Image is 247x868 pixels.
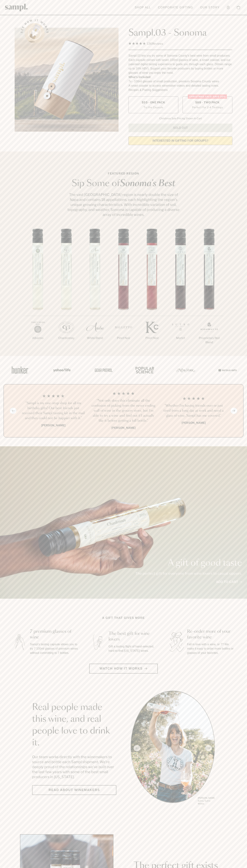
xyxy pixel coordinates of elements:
[133,362,155,378] img: Artboard_4_28b4d326-c26e-48f9-9c80-911f17d6414e_x450.png
[109,644,157,653] p: Gift a tasting flight of hand-selected, hard-to-find [US_STATE] wines.
[135,571,242,576] p: The perfect gift for everyone from wine lovers to casual sippers.
[166,336,195,340] p: Merlot
[9,362,31,378] img: Artboard_1_c8cd28af-0030-4af1-819c-248e302c7f06_x450.png
[10,408,16,414] button: Previous slide
[32,754,116,779] p: Our team works directly with the winemakers to source and bottle each Sampl shipment. We’re deepl...
[30,629,79,640] h3: 7 premium glasses of wine
[156,4,195,11] a: Corporate Gifting
[24,336,52,340] p: Albarino
[175,362,196,378] img: Artboard_3_0b291449-6e8c-4d07-b2c2-3f3601a19cd1_x450.png
[138,336,166,340] p: Pinot Noir
[52,336,81,340] p: Chardonnay
[81,336,109,340] p: White Blend
[198,797,215,805] p: [PERSON_NAME] Sutro, Sutro Wines
[128,79,232,84] li: 7x - 100ml glasses of small production, premium Sonoma County wines
[133,4,153,11] a: Shop All
[32,702,116,749] h2: Real people made this wine, and real people love to drink it.
[128,28,232,38] h1: Sampl.03 - Sonoma
[128,124,232,132] button: Sold Out
[30,642,79,655] p: Sampl's tasting capsule allows you to try 7 100ml glasses of premium wines without committing to ...
[25,23,45,43] button: See how it works
[51,362,72,378] img: Artboard_6_04f9a106-072f-468a-bdd7-f11783b05722_x450.png
[128,88,232,92] li: Recipes & Pairing Suggestions
[187,642,236,655] p: Fall in love with a wine, or 7? We make it easy to order more bottles or glasses of your favorites.
[187,629,236,640] h3: Re-order more of your favorite wine
[109,631,157,642] h3: The best gift for wine lovers
[92,362,114,378] img: Artboard_5_7fdae55a-36fd-43f7-8bfd-f74a06a2878e_x450.png
[89,664,158,674] button: Watch how it works
[66,171,181,176] p: Featured Region
[21,391,86,430] li: 1 / 4
[195,336,223,345] p: Proprietary Red Blend
[182,421,206,425] b: [PERSON_NAME]
[192,105,223,109] small: Perfect For 2-4 Tastings
[143,105,163,109] small: Try the Capsule
[198,4,221,11] a: Our Story
[138,229,166,352] li: 5 / 7
[195,101,220,104] span: $88 - Two Pack
[147,42,152,45] span: 136
[91,391,156,430] li: 2 / 4
[128,54,232,75] div: Sampl.03 lets you try some of Sonoma County's best wine from small producers. Each capsule comes ...
[41,424,65,427] b: [PERSON_NAME]
[142,101,165,104] span: $55 - One Pack
[131,691,215,806] div: slide 1
[109,229,138,352] li: 4 / 7
[231,408,237,414] button: Next slide
[120,179,175,188] em: Sonoma's Best
[109,336,138,340] p: Pinot Noir
[157,117,203,120] li: Christmas Sale Pricing Shown In Cart
[152,42,163,45] span: Reviews
[195,229,223,356] li: 7 / 7
[21,401,86,421] h3: “Sampl is my one-stop shop for all my birthday gifts! Our best friends just received their Sampl ...
[32,785,116,795] a: Read about Winemakers
[91,398,156,423] h3: “Not only does this eliminate all the confusion of picking from the never ending wall of wine in ...
[15,28,119,132] img: Sampl.03 - Sonoma
[128,136,232,145] a: interested in gifting for groups?
[216,580,242,584] a: Add to cart
[66,179,181,188] h2: Sip Some of
[66,192,181,217] p: The vast [GEOGRAPHIC_DATA] region is nearly double the size of Napa and contains 18 appellations,...
[5,4,28,11] img: Sampl logo
[161,391,226,430] li: 3 / 4
[161,403,226,418] h3: “Whether I'm having friends over or just tired from a long day at work and need a glass of wine, ...
[128,84,232,88] li: A smart coaster to access winemaker videos and detailed tasting notes.
[128,76,151,79] strong: What’s Included:
[128,41,163,46] div: 136Reviews
[188,94,227,99] div: Christmas SALE! Save 20%
[166,229,195,352] li: 6 / 7
[216,362,238,378] img: Artboard_7_5b34974b-f019-449e-91fb-745f8d0877ee_x450.png
[111,426,136,430] b: [PERSON_NAME]
[102,616,145,620] h2: A gift that gives more
[52,229,81,352] li: 2 / 7
[24,229,52,352] li: 1 / 7
[135,559,242,567] p: A gift of good taste
[81,229,109,352] li: 3 / 7
[131,691,215,806] ul: carousel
